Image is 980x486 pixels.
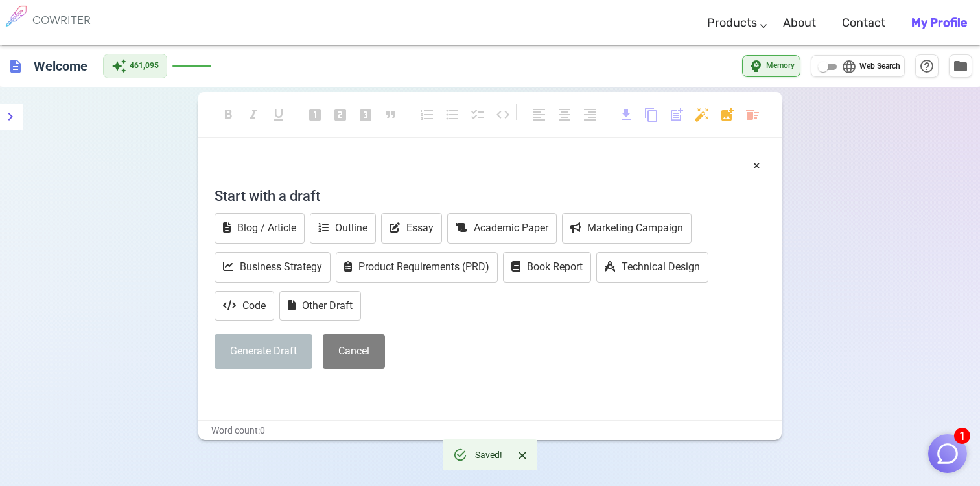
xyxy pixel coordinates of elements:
[557,107,572,122] span: format_align_center
[954,428,970,444] span: 1
[381,213,442,244] button: Essay
[707,4,757,42] a: Products
[841,59,857,75] span: language
[531,107,547,122] span: format_align_left
[495,107,511,122] span: code
[745,107,760,122] span: delete_sweep
[719,107,735,122] span: add_photo_alternate
[111,58,127,74] span: auto_awesome
[246,107,261,122] span: format_italic
[503,252,591,283] button: Book Report
[753,156,760,175] button: ×
[215,213,305,244] button: Blog / Article
[694,107,710,122] span: auto_fix_high
[669,107,684,122] span: post_add
[271,107,286,122] span: format_underlined
[29,53,93,79] h6: Click to edit title
[419,107,435,122] span: format_list_numbered
[215,252,331,283] button: Business Strategy
[323,334,385,369] button: Cancel
[8,58,23,74] span: description
[748,58,764,74] span: psychology
[953,58,968,74] span: folder
[911,16,967,30] b: My Profile
[36,21,64,31] div: v 4.0.24
[928,434,967,473] button: 1
[445,107,460,122] span: format_list_bulleted
[842,4,885,42] a: Contact
[35,75,45,86] img: tab_domain_overview_orange.svg
[949,54,972,78] button: Manage Documents
[766,60,795,73] span: Memory
[783,4,816,42] a: About
[21,21,31,31] img: logo_orange.svg
[198,421,782,440] div: Word count: 0
[383,107,399,122] span: format_quote
[562,213,692,244] button: Marketing Campaign
[310,213,376,244] button: Outline
[915,54,939,78] button: Help & Shortcuts
[618,107,634,122] span: download
[215,334,312,369] button: Generate Draft
[143,76,218,85] div: Keywords by Traffic
[307,107,323,122] span: looks_one
[336,252,498,283] button: Product Requirements (PRD)
[215,180,765,211] h4: Start with a draft
[644,107,659,122] span: content_copy
[332,107,348,122] span: looks_two
[513,446,532,465] button: Close
[582,107,598,122] span: format_align_right
[220,107,236,122] span: format_bold
[21,34,31,44] img: website_grey.svg
[34,34,143,44] div: Domain: [DOMAIN_NAME]
[911,4,967,42] a: My Profile
[475,443,502,467] div: Saved!
[129,75,139,86] img: tab_keywords_by_traffic_grey.svg
[358,107,373,122] span: looks_3
[596,252,708,283] button: Technical Design
[859,60,900,73] span: Web Search
[279,291,361,321] button: Other Draft
[470,107,485,122] span: checklist
[130,60,159,73] span: 461,095
[919,58,935,74] span: help_outline
[49,76,116,85] div: Domain Overview
[32,14,91,26] h6: COWRITER
[447,213,557,244] button: Academic Paper
[215,291,274,321] button: Code
[935,441,960,466] img: Close chat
